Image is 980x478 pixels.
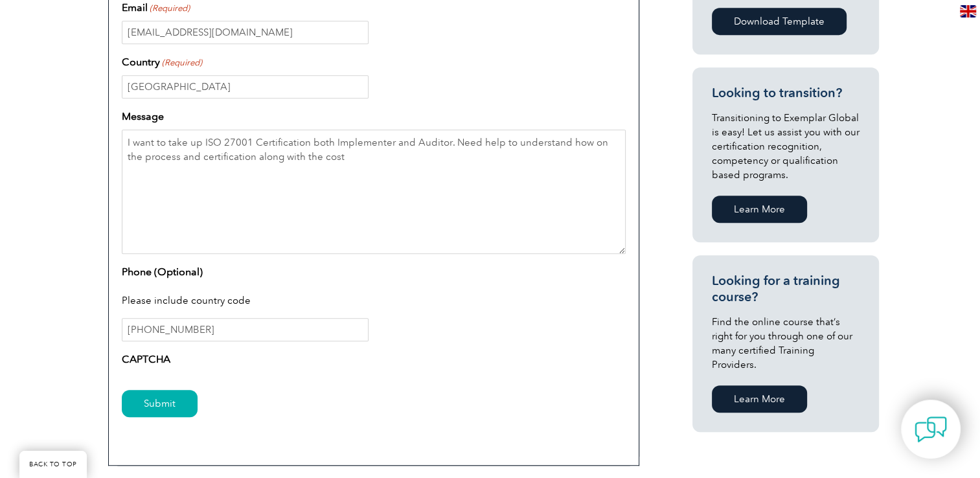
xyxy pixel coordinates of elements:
[712,196,807,223] a: Learn More
[122,390,198,417] input: Submit
[915,413,947,446] img: contact-chat.png
[712,315,860,372] p: Find the online course that’s right for you through one of our many certified Training Providers.
[122,285,626,319] div: Please include country code
[960,5,976,17] img: en
[161,56,202,69] span: (Required)
[19,451,87,478] a: BACK TO TOP
[122,264,203,280] label: Phone (Optional)
[122,54,202,70] label: Country
[148,2,190,15] span: (Required)
[122,109,164,124] label: Message
[712,273,860,305] h3: Looking for a training course?
[712,111,860,182] p: Transitioning to Exemplar Global is easy! Let us assist you with our certification recognition, c...
[122,352,170,367] label: CAPTCHA
[712,8,847,35] a: Download Template
[712,85,860,101] h3: Looking to transition?
[712,385,807,413] a: Learn More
